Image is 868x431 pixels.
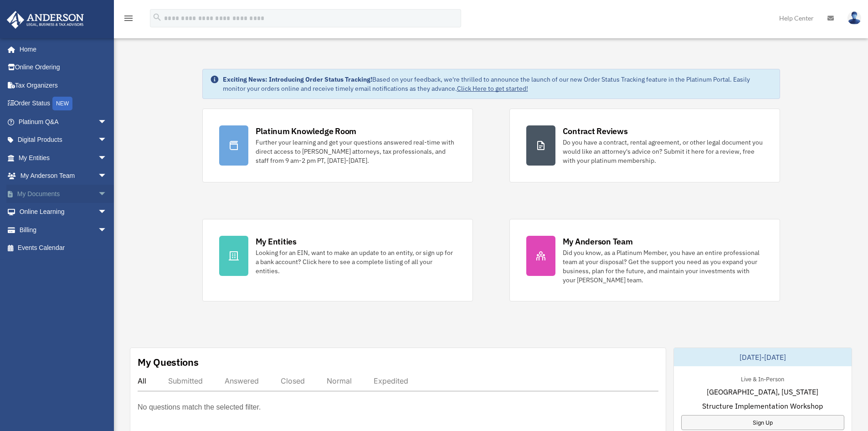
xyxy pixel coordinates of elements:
i: search [152,12,162,22]
a: Online Ordering [6,58,121,77]
div: Answered [225,376,259,385]
div: Further your learning and get your questions answered real-time with direct access to [PERSON_NAM... [256,138,456,165]
a: Contract Reviews Do you have a contract, rental agreement, or other legal document you would like... [509,109,780,182]
a: Online Learningarrow_drop_down [6,203,121,221]
span: arrow_drop_down [98,149,116,167]
a: Platinum Q&Aarrow_drop_down [6,113,121,131]
div: Contract Reviews [563,125,628,137]
div: My Entities [256,236,297,247]
a: Digital Productsarrow_drop_down [6,131,121,149]
div: Did you know, as a Platinum Member, you have an entire professional team at your disposal? Get th... [563,248,763,285]
div: [DATE]-[DATE] [674,348,852,366]
a: Order StatusNEW [6,94,121,113]
span: arrow_drop_down [98,185,116,203]
div: Live & In-Person [734,374,791,383]
div: Closed [281,376,305,385]
div: Platinum Knowledge Room [256,125,357,137]
a: My Documentsarrow_drop_down [6,185,121,203]
a: Home [6,40,116,58]
a: My Anderson Teamarrow_drop_down [6,167,121,185]
a: Click Here to get started! [457,84,528,93]
span: Structure Implementation Workshop [702,400,823,411]
span: arrow_drop_down [98,203,116,222]
div: My Anderson Team [563,236,633,247]
div: All [138,376,146,385]
div: NEW [52,97,72,110]
div: Do you have a contract, rental agreement, or other legal document you would like an attorney's ad... [563,138,763,165]
i: menu [123,13,134,24]
p: No questions match the selected filter. [138,401,261,414]
div: Looking for an EIN, want to make an update to an entity, or sign up for a bank account? Click her... [256,248,456,275]
a: Billingarrow_drop_down [6,221,121,239]
div: Normal [327,376,352,385]
div: Based on your feedback, we're thrilled to announce the launch of our new Order Status Tracking fe... [223,75,772,93]
span: arrow_drop_down [98,167,116,186]
a: My Entitiesarrow_drop_down [6,149,121,167]
a: My Anderson Team Did you know, as a Platinum Member, you have an entire professional team at your... [509,219,780,301]
strong: Exciting News: Introducing Order Status Tracking! [223,75,372,83]
a: Events Calendar [6,239,121,257]
a: menu [123,16,134,24]
a: My Entities Looking for an EIN, want to make an update to an entity, or sign up for a bank accoun... [202,219,473,301]
div: My Questions [138,355,199,369]
span: arrow_drop_down [98,113,116,131]
a: Sign Up [681,415,844,430]
img: User Pic [847,11,861,25]
div: Expedited [374,376,408,385]
img: Anderson Advisors Platinum Portal [4,11,87,29]
a: Platinum Knowledge Room Further your learning and get your questions answered real-time with dire... [202,109,473,182]
div: Submitted [168,376,203,385]
span: arrow_drop_down [98,131,116,150]
span: [GEOGRAPHIC_DATA], [US_STATE] [707,386,818,397]
a: Tax Organizers [6,76,121,94]
span: arrow_drop_down [98,221,116,239]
